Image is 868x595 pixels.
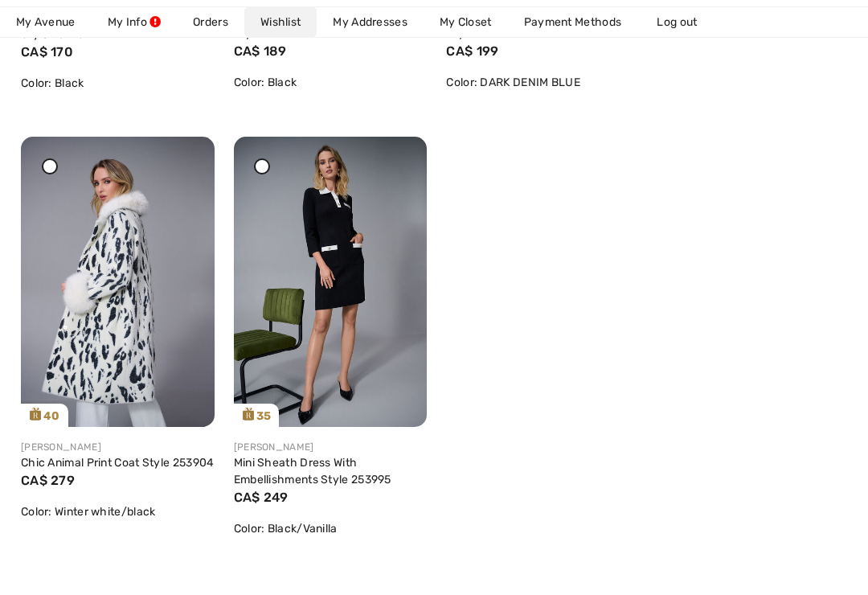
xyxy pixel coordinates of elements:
[446,74,640,91] div: Color: DARK DENIM BLUE
[21,473,75,488] span: CA$ 279
[641,7,729,37] a: Log out
[446,43,498,59] span: CA$ 199
[21,10,164,41] a: Crew Neck Casual Pullover Style 254101
[21,440,215,454] div: [PERSON_NAME]
[508,7,638,37] a: Payment Methods
[16,14,76,31] span: My Avenue
[21,44,73,59] span: CA$ 170
[317,7,424,37] a: My Addresses
[21,456,215,470] a: Chic Animal Print Coat Style 253904
[234,137,428,427] a: 35
[234,74,428,91] div: Color: Black
[234,490,289,505] span: CA$ 249
[21,503,215,520] div: Color: Winter white/black
[177,7,244,37] a: Orders
[234,520,428,537] div: Color: Black/Vanilla
[424,7,508,37] a: My Closet
[234,440,428,454] div: [PERSON_NAME]
[234,456,391,486] a: Mini Sheath Dress With Embellishments Style 253995
[21,137,215,427] img: joseph-ribkoff-outerwear-winter-white-black_253904_1_85d9_search.jpg
[234,43,287,59] span: CA$ 189
[244,7,317,37] a: Wishlist
[92,7,177,37] a: My Info
[21,75,215,92] div: Color: Black
[234,137,428,427] img: joseph-ribkoff-dresses-jumpsuits-black-vanilla_253995_2_767f_search.jpg
[21,137,215,427] a: 40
